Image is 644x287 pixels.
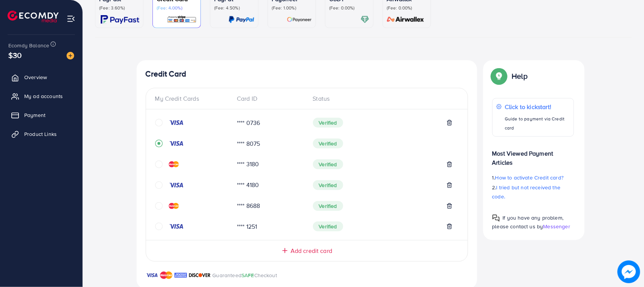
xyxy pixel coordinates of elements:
[361,15,369,24] img: card
[8,42,49,49] span: Ecomdy Balance
[313,118,343,128] span: Verified
[169,203,179,209] img: credit
[24,73,47,81] span: Overview
[160,271,173,280] img: brand
[543,223,570,230] span: Messenger
[6,108,77,123] a: Payment
[313,221,343,231] span: Verified
[67,14,75,23] img: menu
[492,183,574,201] p: 2.
[213,271,277,280] p: Guaranteed Checkout
[313,139,343,148] span: Verified
[155,202,163,210] svg: circle
[291,246,332,255] span: Add credit card
[6,70,77,85] a: Overview
[492,184,561,200] span: I tried but not received the code.
[313,159,343,169] span: Verified
[169,120,184,126] img: credit
[8,11,59,22] img: logo
[99,5,139,11] p: (Fee: 3.60%)
[169,223,184,229] img: credit
[155,161,163,168] svg: circle
[214,5,254,11] p: (Fee: 4.50%)
[67,52,74,59] img: image
[24,130,57,138] span: Product Links
[155,223,163,230] svg: circle
[174,271,187,280] img: brand
[329,5,369,11] p: (Fee: 0.00%)
[618,260,640,283] img: image
[24,92,63,100] span: My ad accounts
[492,69,506,83] img: Popup guide
[6,89,77,104] a: My ad accounts
[231,94,307,103] div: Card ID
[155,140,163,147] svg: record circle
[505,114,569,133] p: Guide to payment via Credit card
[155,181,163,189] svg: circle
[492,143,574,167] p: Most Viewed Payment Articles
[307,94,459,103] div: Status
[167,15,197,24] img: card
[6,126,77,142] a: Product Links
[169,161,179,167] img: credit
[512,72,528,81] p: Help
[8,50,22,61] span: $30
[495,174,563,181] span: How to activate Credit card?
[272,5,312,11] p: (Fee: 1.00%)
[384,15,427,24] img: card
[313,180,343,190] span: Verified
[169,182,184,188] img: credit
[24,111,45,119] span: Payment
[146,69,468,79] h4: Credit Card
[505,102,569,111] p: Click to kickstart!
[387,5,427,11] p: (Fee: 0.00%)
[229,15,254,24] img: card
[287,15,312,24] img: card
[157,5,197,11] p: (Fee: 4.00%)
[492,214,500,222] img: Popup guide
[146,271,158,280] img: brand
[189,271,211,280] img: brand
[241,271,254,279] span: SAFE
[155,119,163,126] svg: circle
[313,201,343,211] span: Verified
[169,140,184,147] img: credit
[155,94,231,103] div: My Credit Cards
[492,214,564,230] span: If you have any problem, please contact us by
[492,173,574,182] p: 1.
[101,15,139,24] img: card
